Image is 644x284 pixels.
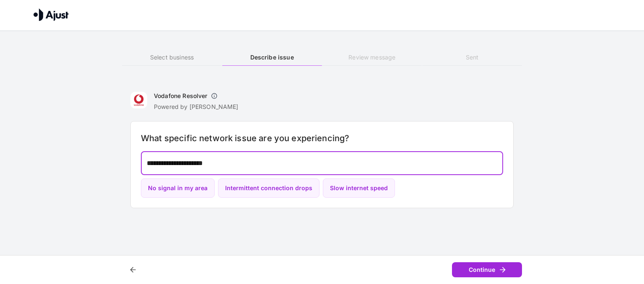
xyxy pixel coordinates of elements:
[122,53,222,62] h6: Select business
[322,53,422,62] h6: Review message
[141,178,215,198] button: No signal in my area
[130,92,147,108] img: Vodafone
[154,92,208,100] h6: Vodafone Resolver
[222,53,322,62] h6: Describe issue
[154,103,239,111] p: Powered by [PERSON_NAME]
[422,53,522,62] h6: Sent
[141,132,503,145] h6: What specific network issue are you experiencing?
[218,178,319,198] button: Intermittent connection drops
[34,8,69,21] img: Ajust
[452,262,522,278] button: Continue
[323,178,395,198] button: Slow internet speed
